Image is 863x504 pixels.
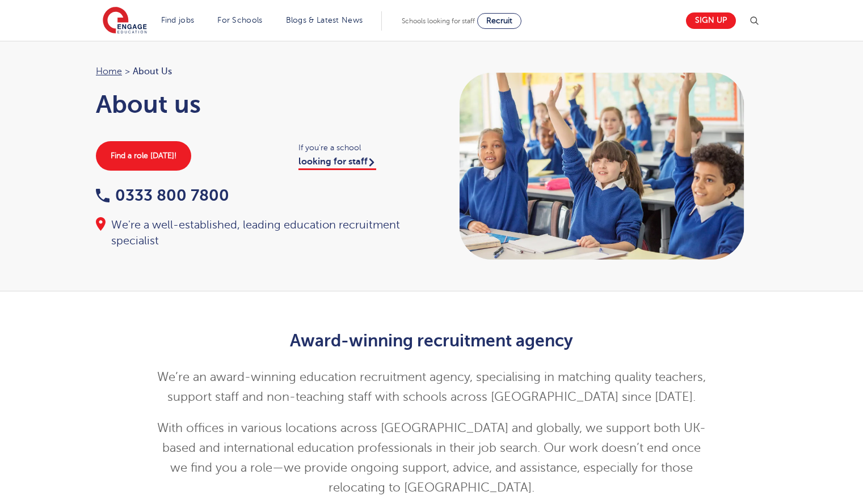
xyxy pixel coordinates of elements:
a: Sign up [686,12,736,29]
nav: breadcrumb [96,64,420,79]
span: About Us [133,64,172,79]
a: Home [96,66,122,77]
span: Recruit [486,16,512,25]
p: We’re an award-winning education recruitment agency, specialising in matching quality teachers, s... [153,367,710,407]
a: For Schools [217,16,262,24]
h2: Award-winning recruitment agency [153,331,710,350]
h1: About us [96,90,420,118]
span: > [125,66,130,77]
img: Engage Education [103,7,147,35]
span: If you're a school [298,141,420,154]
a: Find jobs [161,16,195,24]
a: Find a role [DATE]! [96,141,191,171]
a: looking for staff [298,156,376,170]
a: 0333 800 7800 [96,187,229,204]
span: Schools looking for staff [402,17,475,25]
div: We're a well-established, leading education recruitment specialist [96,217,420,249]
a: Recruit [477,13,521,29]
p: With offices in various locations across [GEOGRAPHIC_DATA] and globally, we support both UK-based... [153,418,710,498]
a: Blogs & Latest News [286,16,363,24]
